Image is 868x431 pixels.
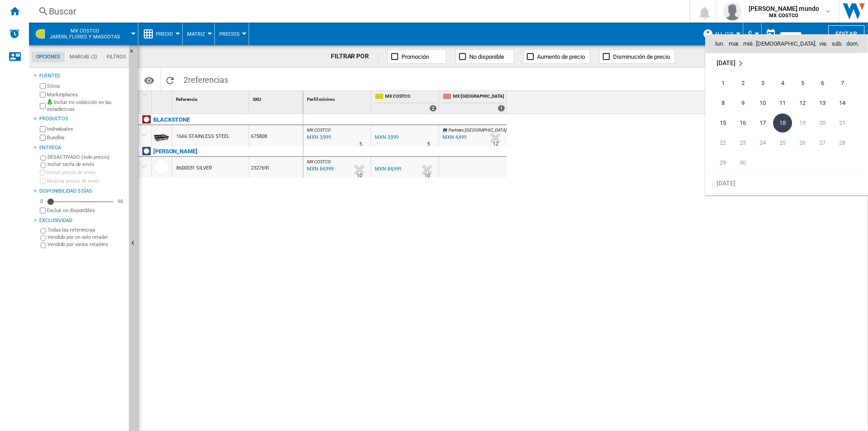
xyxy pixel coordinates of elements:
[741,35,756,53] th: mié.
[753,93,773,113] td: Wednesday September 10 2025
[832,113,859,133] td: Sunday September 21 2025
[706,133,733,153] td: Monday September 22 2025
[832,133,859,153] td: Sunday September 28 2025
[717,60,735,67] span: [DATE]
[706,73,859,93] tr: Week 1
[706,113,733,133] td: Monday September 15 2025
[832,73,859,93] td: Sunday September 7 2025
[830,35,844,53] th: sáb.
[706,53,859,74] tr: Week undefined
[793,113,812,133] td: Friday September 19 2025
[773,114,792,133] span: 18
[793,133,812,153] td: Friday September 26 2025
[734,114,752,132] span: 16
[733,73,753,93] td: Tuesday September 2 2025
[756,35,816,53] th: [DEMOGRAPHIC_DATA].
[734,94,752,112] span: 9
[812,113,832,133] td: Saturday September 20 2025
[754,94,772,112] span: 10
[706,153,733,173] td: Monday September 29 2025
[812,73,832,93] td: Saturday September 6 2025
[706,113,859,133] tr: Week 3
[706,35,726,53] th: lun.
[774,74,792,92] span: 4
[706,93,733,113] td: Monday September 8 2025
[833,94,851,112] span: 14
[844,35,868,53] th: dom.
[816,35,830,53] th: vie.
[793,94,811,112] span: 12
[754,114,772,132] span: 17
[753,73,773,93] td: Wednesday September 3 2025
[706,35,868,194] md-calendar: Calendar
[832,93,859,113] td: Sunday September 14 2025
[706,73,733,93] td: Monday September 1 2025
[733,93,753,113] td: Tuesday September 9 2025
[773,73,793,93] td: Thursday September 4 2025
[734,74,752,92] span: 2
[714,94,732,112] span: 8
[733,133,753,153] td: Tuesday September 23 2025
[793,74,811,92] span: 5
[774,94,792,112] span: 11
[793,93,812,113] td: Friday September 12 2025
[714,114,732,132] span: 15
[773,133,793,153] td: Thursday September 25 2025
[754,74,772,92] span: 3
[714,74,732,92] span: 1
[812,93,832,113] td: Saturday September 13 2025
[753,113,773,133] td: Wednesday September 17 2025
[793,73,812,93] td: Friday September 5 2025
[773,113,793,133] td: Thursday September 18 2025
[706,173,859,194] tr: Week undefined
[726,35,741,53] th: mar.
[706,153,859,173] tr: Week 5
[813,74,831,92] span: 6
[733,153,753,173] td: Tuesday September 30 2025
[733,113,753,133] td: Tuesday September 16 2025
[706,133,859,153] tr: Week 4
[813,94,831,112] span: 13
[706,93,859,113] tr: Week 2
[717,180,735,187] span: [DATE]
[812,133,832,153] td: Saturday September 27 2025
[773,93,793,113] td: Thursday September 11 2025
[833,74,851,92] span: 7
[753,133,773,153] td: Wednesday September 24 2025
[706,53,859,74] td: September 2025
